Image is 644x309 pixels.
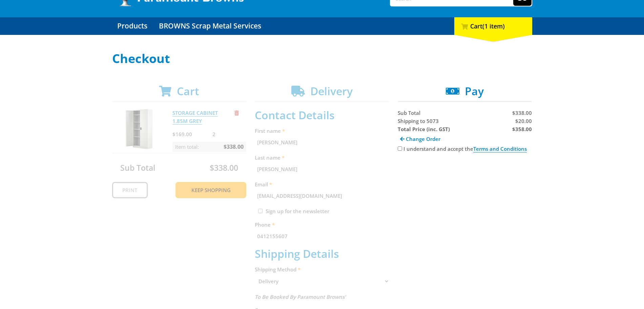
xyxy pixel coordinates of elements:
[512,109,532,116] span: $338.00
[154,17,266,35] a: Go to the BROWNS Scrap Metal Services page
[112,52,532,65] h1: Checkout
[112,17,152,35] a: Go to the Products page
[403,145,527,152] label: I understand and accept the
[473,145,527,152] a: Terms and Conditions
[515,118,532,124] span: $20.00
[406,136,440,142] span: Change Order
[398,109,420,116] span: Sub Total
[398,126,450,132] strong: Total Price (inc. GST)
[398,146,402,151] input: Please accept the terms and conditions.
[454,17,532,35] div: Cart
[398,118,439,124] span: Shipping to 5073
[482,22,505,30] span: (1 item)
[465,84,484,98] span: Pay
[512,126,532,132] strong: $358.00
[398,133,443,145] a: Change Order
